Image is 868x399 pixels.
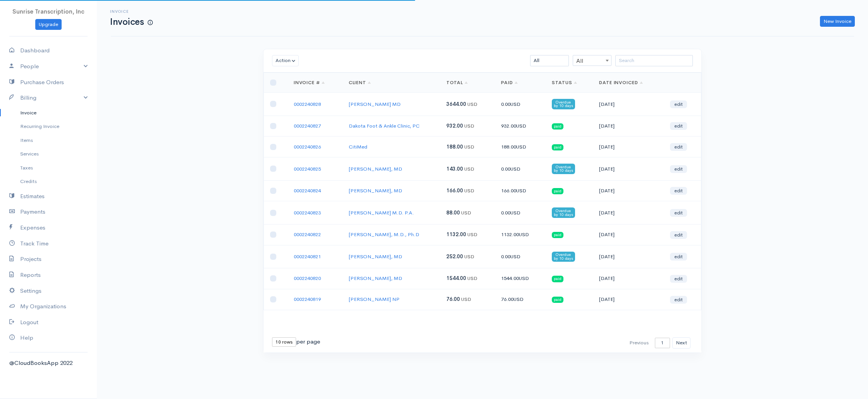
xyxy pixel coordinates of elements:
[12,8,84,15] span: Sunrise Transcription, Inc
[495,224,546,245] td: 1132.00
[516,123,526,129] span: USD
[495,93,546,116] td: 0.00
[516,187,526,194] span: USD
[349,231,419,238] a: [PERSON_NAME], M.D., Ph.D
[670,275,687,283] a: edit
[349,275,402,282] a: [PERSON_NAME], MD
[446,123,463,129] span: 932.00
[294,166,321,172] a: 0002240825
[519,231,529,238] span: USD
[670,231,687,239] a: edit
[510,253,520,260] span: USD
[552,164,575,174] span: Overdue by 10 days
[349,166,402,172] a: [PERSON_NAME], MD
[464,253,474,260] span: USD
[467,275,477,282] span: USD
[573,55,611,66] span: All
[446,79,468,86] a: Total
[593,93,664,116] td: [DATE]
[294,187,321,194] a: 0002240824
[552,79,577,86] a: Status
[294,143,321,150] a: 0002240826
[495,201,546,224] td: 0.00
[573,55,611,66] span: All
[593,268,664,289] td: [DATE]
[495,289,546,310] td: 76.00
[294,296,321,302] a: 0002240819
[349,79,371,86] a: Client
[513,296,524,302] span: USD
[670,253,687,261] a: edit
[446,143,463,150] span: 188.00
[593,201,664,224] td: [DATE]
[446,296,460,302] span: 76.00
[446,253,463,260] span: 252.00
[599,79,643,86] a: Date Invoiced
[552,232,563,238] span: paid
[446,275,466,282] span: 1544.00
[294,79,325,86] a: Invoice #
[495,157,546,180] td: 0.00
[464,166,474,172] span: USD
[593,224,664,245] td: [DATE]
[495,268,546,289] td: 1544.00
[495,116,546,136] td: 932.00
[670,296,687,304] a: edit
[446,231,466,238] span: 1132.00
[446,187,463,194] span: 166.00
[35,19,62,30] a: Upgrade
[294,253,321,260] a: 0002240821
[510,101,520,107] span: USD
[552,207,575,218] span: Overdue by 10 days
[294,101,321,107] a: 0002240828
[446,209,460,216] span: 88.00
[349,209,414,216] a: [PERSON_NAME] M.D. P.A.
[516,143,526,150] span: USD
[501,79,518,86] a: Paid
[670,165,687,173] a: edit
[593,180,664,201] td: [DATE]
[593,245,664,268] td: [DATE]
[593,289,664,310] td: [DATE]
[495,136,546,157] td: 188.00
[615,55,693,66] input: Search
[294,209,321,216] a: 0002240823
[349,123,420,129] a: Dakota Foot & Ankle Clinic, PC
[110,17,153,27] h1: Invoices
[593,157,664,180] td: [DATE]
[461,296,471,302] span: USD
[552,297,563,303] span: paid
[593,136,664,157] td: [DATE]
[110,9,153,14] h6: Invoice
[464,143,474,150] span: USD
[593,116,664,136] td: [DATE]
[272,337,320,347] div: per page
[461,209,471,216] span: USD
[510,209,520,216] span: USD
[467,231,477,238] span: USD
[272,55,299,66] button: Action
[552,252,575,262] span: Overdue by 10 days
[670,122,687,130] a: edit
[467,101,477,107] span: USD
[519,275,529,282] span: USD
[552,276,563,282] span: paid
[670,143,687,151] a: edit
[495,245,546,268] td: 0.00
[294,231,321,238] a: 0002240822
[820,16,855,27] a: New Invoice
[552,188,563,194] span: paid
[349,253,402,260] a: [PERSON_NAME], MD
[552,99,575,109] span: Overdue by 10 days
[446,166,463,172] span: 143.00
[9,359,88,368] div: @CloudBooksApp 2022
[670,100,687,108] a: edit
[349,101,401,107] a: [PERSON_NAME] MD
[552,123,563,130] span: paid
[446,101,466,107] span: 3644.00
[552,144,563,150] span: paid
[349,143,367,150] a: CitiMed
[510,166,520,172] span: USD
[495,180,546,201] td: 166.00
[670,187,687,195] a: edit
